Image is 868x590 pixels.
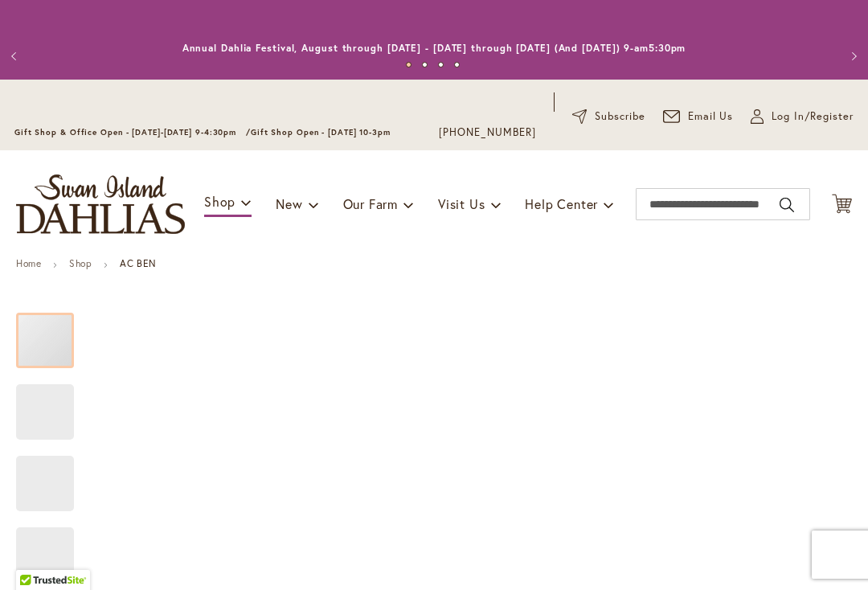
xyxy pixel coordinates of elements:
span: Log In/Register [772,109,854,125]
div: AC BEN [16,440,90,511]
a: [PHONE_NUMBER] [439,125,536,141]
div: AC BEN [16,368,90,440]
button: 2 of 4 [422,62,428,68]
strong: AC BEN [120,257,157,269]
div: AC BEN [16,511,90,583]
a: Subscribe [572,109,645,125]
a: Annual Dahlia Festival, August through [DATE] - [DATE] through [DATE] (And [DATE]) 9-am5:30pm [182,42,686,54]
span: Help Center [525,195,598,212]
span: Gift Shop & Office Open - [DATE]-[DATE] 9-4:30pm / [14,127,251,137]
span: Visit Us [438,195,485,212]
span: Email Us [688,109,734,125]
span: Gift Shop Open - [DATE] 10-3pm [251,127,391,137]
button: 1 of 4 [406,62,411,68]
button: Next [836,40,868,72]
span: Subscribe [595,109,645,125]
a: Email Us [663,109,734,125]
button: 4 of 4 [454,62,460,68]
a: Home [16,257,41,269]
span: New [276,195,302,212]
a: Shop [69,257,92,269]
a: Log In/Register [751,109,854,125]
span: Shop [204,193,235,210]
iframe: Launch Accessibility Center [12,533,57,578]
a: store logo [16,174,185,234]
span: Our Farm [343,195,398,212]
div: AC BEN [16,297,90,368]
button: 3 of 4 [438,62,444,68]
